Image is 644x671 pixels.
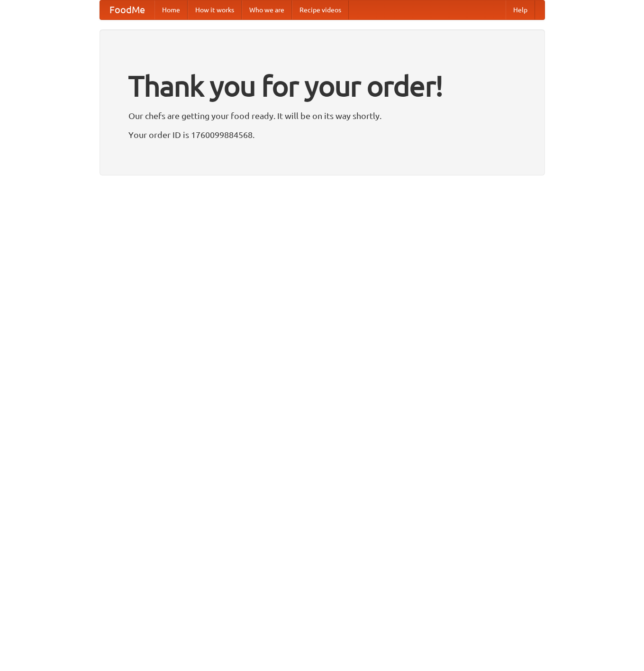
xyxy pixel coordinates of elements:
a: Recipe videos [292,0,349,19]
a: FoodMe [100,0,154,19]
p: Our chefs are getting your food ready. It will be on its way shortly. [128,109,516,123]
h1: Thank you for your order! [128,63,516,109]
a: How it works [188,0,242,19]
a: Home [154,0,188,19]
p: Your order ID is 1760099884568. [128,128,516,142]
a: Who we are [242,0,292,19]
a: Help [506,0,535,19]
